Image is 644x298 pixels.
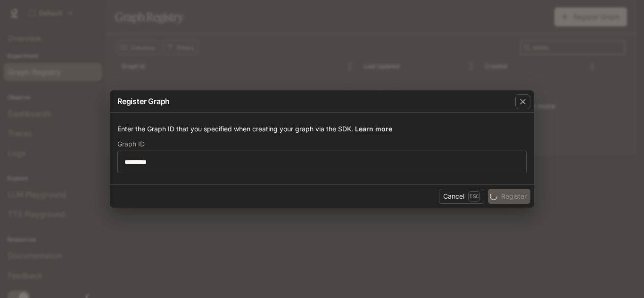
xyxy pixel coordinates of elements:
[355,125,392,133] a: Learn more
[439,189,484,204] button: CancelEsc
[117,124,527,134] p: Enter the Graph ID that you specified when creating your graph via the SDK.
[117,141,145,147] p: Graph ID
[468,191,480,201] p: Esc
[117,96,170,107] p: Register Graph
